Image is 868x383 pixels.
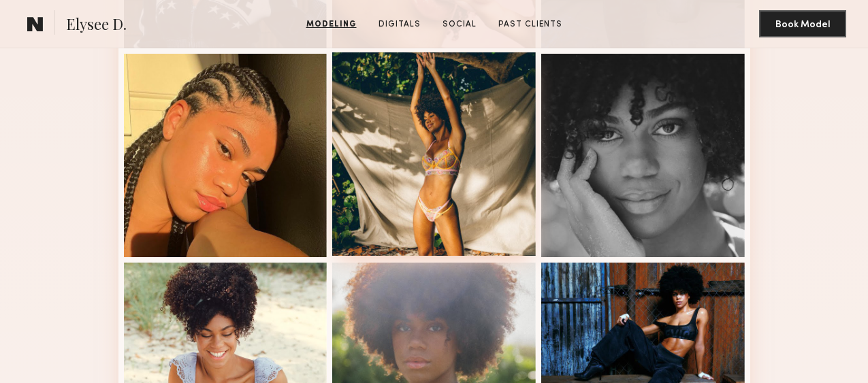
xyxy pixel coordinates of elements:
[301,18,362,31] a: Modeling
[373,18,426,31] a: Digitals
[493,18,568,31] a: Past Clients
[759,18,846,29] a: Book Model
[66,14,127,37] span: Elysee D.
[437,18,482,31] a: Social
[759,10,846,37] button: Book Model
